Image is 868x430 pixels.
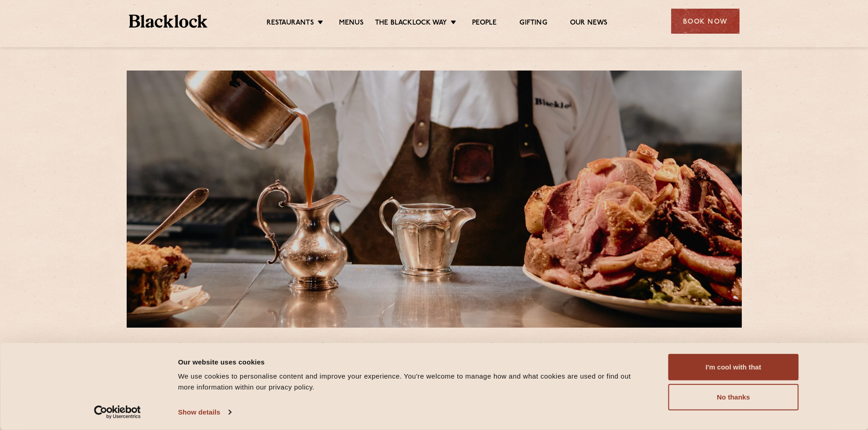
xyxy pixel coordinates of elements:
[519,19,547,29] a: Gifting
[77,405,157,419] a: Usercentrics Cookiebot - opens in a new window
[129,15,208,28] img: BL_Textured_Logo-footer-cropped.svg
[375,19,447,29] a: The Blacklock Way
[339,19,364,29] a: Menus
[668,354,799,380] button: I'm cool with that
[668,384,799,410] button: No thanks
[570,19,608,29] a: Our News
[671,9,740,34] div: Book Now
[178,371,648,393] div: We use cookies to personalise content and improve your experience. You're welcome to manage how a...
[472,19,497,29] a: People
[178,405,231,419] a: Show details
[267,19,314,29] a: Restaurants
[178,356,648,367] div: Our website uses cookies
